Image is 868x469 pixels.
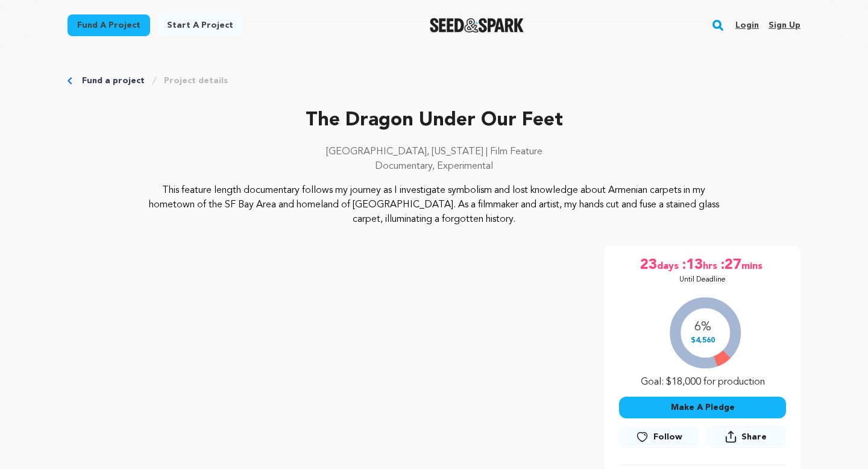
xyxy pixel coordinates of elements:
[720,256,741,275] span: :27
[68,14,150,36] a: Fund a project
[430,18,524,33] a: Seed&Spark Homepage
[640,256,657,275] span: 23
[164,75,228,87] a: Project details
[430,18,524,33] img: Seed&Spark Logo Dark Mode
[68,106,800,135] p: The Dragon Under Our Feet
[657,256,681,275] span: days
[703,256,720,275] span: hrs
[68,145,800,159] p: [GEOGRAPHIC_DATA], [US_STATE] | Film Feature
[741,256,765,275] span: mins
[735,16,759,35] a: Login
[68,75,800,87] div: Breadcrumb
[706,426,786,448] button: Share
[681,256,703,275] span: :13
[679,275,726,285] p: Until Deadline
[68,159,800,174] p: Documentary, Experimental
[619,397,786,418] button: Make A Pledge
[653,431,682,443] span: Follow
[619,426,699,448] a: Follow
[769,16,800,35] a: Sign up
[141,183,728,227] p: This feature length documentary follows my journey as I investigate symbolism and lost knowledge ...
[706,426,786,453] span: Share
[741,431,767,443] span: Share
[157,14,243,36] a: Start a project
[82,75,145,87] a: Fund a project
